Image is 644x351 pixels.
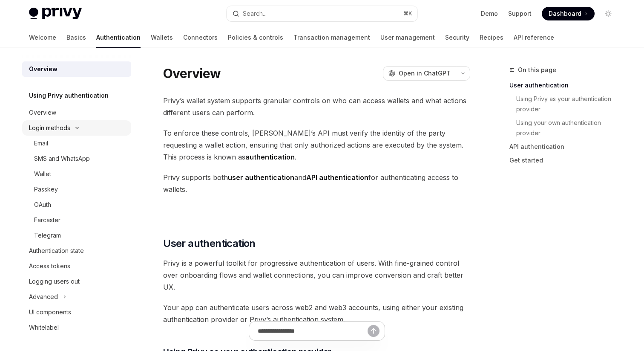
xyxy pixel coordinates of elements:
div: Search... [243,9,267,19]
a: Connectors [183,27,218,48]
button: Search...⌘K [227,6,417,21]
a: User management [380,27,435,48]
a: Overview [22,105,131,120]
div: Advanced [29,292,58,302]
a: Welcome [29,27,56,48]
h5: Using Privy authentication [29,90,109,101]
div: Logging users out [29,276,80,287]
a: Overview [22,61,131,77]
a: Farcaster [22,212,131,228]
div: Overview [29,64,57,74]
a: Recipes [480,27,503,48]
a: Email [22,136,131,151]
div: Overview [29,107,56,118]
a: Logging users out [22,274,131,289]
a: API reference [514,27,554,48]
div: Access tokens [29,261,70,271]
span: Privy’s wallet system supports granular controls on who can access wallets and what actions diffe... [163,95,470,119]
button: Toggle dark mode [601,7,615,20]
a: Policies & controls [228,27,283,48]
strong: user authentication [228,173,294,182]
span: To enforce these controls, [PERSON_NAME]’s API must verify the identity of the party requesting a... [163,127,470,163]
span: Privy supports both and for authenticating access to wallets. [163,171,470,195]
div: Passkey [34,184,58,194]
a: Wallets [151,27,173,48]
div: Authentication state [29,246,84,256]
a: Demo [481,9,498,18]
div: Email [34,138,48,148]
a: Using your own authentication provider [516,116,622,140]
span: On this page [518,65,556,75]
a: Security [445,27,469,48]
div: Login methods [29,123,70,133]
a: Wallet [22,166,131,182]
div: Telegram [34,230,61,241]
button: Open in ChatGPT [383,66,456,81]
div: UI components [29,307,71,317]
a: Transaction management [293,27,370,48]
span: Dashboard [549,9,581,18]
a: Passkey [22,182,131,197]
div: Whitelabel [29,322,59,333]
span: User authentication [163,237,256,250]
strong: API authentication [306,173,368,182]
h1: Overview [163,66,221,81]
div: SMS and WhatsApp [34,154,90,164]
a: Whitelabel [22,320,131,335]
span: Open in ChatGPT [399,69,451,78]
a: Access tokens [22,258,131,274]
button: Send message [368,325,379,337]
div: Wallet [34,169,51,179]
a: Telegram [22,228,131,243]
a: API authentication [509,140,622,154]
a: Dashboard [542,7,595,20]
a: Authentication [96,27,141,48]
img: light logo [29,8,82,20]
a: SMS and WhatsApp [22,151,131,166]
span: ⌘ K [403,10,412,17]
a: User authentication [509,78,622,92]
span: Your app can authenticate users across web2 and web3 accounts, using either your existing authent... [163,302,470,325]
a: Using Privy as your authentication provider [516,92,622,116]
a: Support [508,9,532,18]
a: Get started [509,154,622,167]
div: OAuth [34,200,51,210]
div: Farcaster [34,215,60,225]
a: Authentication state [22,243,131,258]
a: Basics [66,27,86,48]
a: OAuth [22,197,131,212]
a: UI components [22,305,131,320]
span: Privy is a powerful toolkit for progressive authentication of users. With fine-grained control ov... [163,257,470,293]
strong: authentication [245,153,295,161]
